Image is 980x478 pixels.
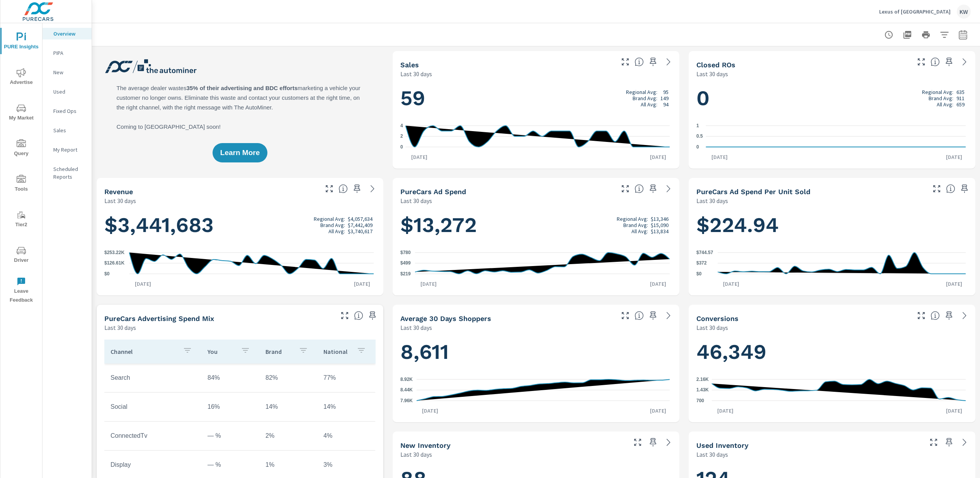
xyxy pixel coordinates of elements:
[956,101,965,108] p: 659
[662,183,675,195] a: See more details in report
[696,323,728,332] p: Last 30 days
[129,280,157,288] p: [DATE]
[53,165,85,181] p: Scheduled Reports
[647,183,659,195] span: Save this to your personalized report
[400,323,432,332] p: Last 30 days
[927,436,940,449] button: Make Fullscreen
[208,348,235,355] p: You
[53,49,85,57] p: PIPA
[937,101,953,108] p: All Avg:
[662,309,675,322] a: See more details in report
[696,441,749,449] h5: Used Inventory
[3,104,40,123] span: My Market
[314,216,345,222] p: Regional Avg:
[400,123,403,128] text: 4
[931,311,940,320] span: The number of dealer-specified goals completed by a visitor. [Source: This data is provided by th...
[53,68,85,76] p: New
[348,216,373,222] p: $4,057,634
[323,348,350,355] p: National
[626,89,657,95] p: Regional Avg:
[339,184,348,193] span: Total sales revenue over the selected date range. [Source: This data is sourced from the dealer’s...
[645,153,672,161] p: [DATE]
[317,455,375,475] td: 3%
[645,407,672,415] p: [DATE]
[958,309,971,322] a: See more details in report
[317,397,375,417] td: 14%
[53,88,85,96] p: Used
[915,56,927,68] button: Make Fullscreen
[660,95,669,101] p: 149
[400,314,491,323] h5: Average 30 Days Shoppers
[43,144,92,155] div: My Report
[53,107,85,115] p: Fixed Ops
[43,67,92,78] div: New
[696,398,704,403] text: 700
[617,216,648,222] p: Regional Avg:
[651,228,669,234] p: $13,834
[320,222,345,228] p: Brand Avg:
[43,125,92,136] div: Sales
[957,5,971,19] div: KW
[696,377,709,382] text: 2.16K
[619,56,631,68] button: Make Fullscreen
[915,309,927,322] button: Make Fullscreen
[696,271,702,277] text: $0
[941,153,968,161] p: [DATE]
[696,188,810,196] h5: PureCars Ad Spend Per Unit Sold
[3,68,40,87] span: Advertise
[104,196,136,205] p: Last 30 days
[943,56,955,68] span: Save this to your personalized report
[946,184,955,193] span: Average cost of advertising per each vehicle sold at the dealer over the selected date range. The...
[696,212,968,238] h1: $224.94
[354,311,363,320] span: This table looks at how you compare to the amount of budget you spend per channel as opposed to y...
[259,397,317,417] td: 14%
[400,144,403,150] text: 0
[400,377,413,382] text: 8.92K
[918,27,934,43] button: Print Report
[663,89,669,95] p: 95
[955,27,971,43] button: Select Date Range
[201,397,259,417] td: 16%
[400,250,411,255] text: $780
[943,309,955,322] span: Save this to your personalized report
[943,436,955,449] span: Save this to your personalized report
[366,183,379,195] a: See more details in report
[631,228,648,234] p: All Avg:
[958,183,971,195] span: Save this to your personalized report
[696,196,728,205] p: Last 30 days
[635,311,644,320] span: A rolling 30 day total of daily Shoppers on the dealership website, averaged over the selected da...
[43,47,92,59] div: PIPA
[104,455,201,475] td: Display
[259,455,317,475] td: 1%
[937,27,952,43] button: Apply Filters
[718,280,745,288] p: [DATE]
[104,426,201,446] td: ConnectedTv
[400,61,419,69] h5: Sales
[400,212,672,238] h1: $13,272
[339,309,351,322] button: Make Fullscreen
[104,250,124,255] text: $253.22K
[900,27,915,43] button: "Export Report to PDF"
[328,228,345,234] p: All Avg:
[104,323,136,332] p: Last 30 days
[400,85,672,111] h1: 59
[417,407,444,415] p: [DATE]
[400,196,432,205] p: Last 30 days
[348,228,373,234] p: $3,740,617
[259,426,317,446] td: 2%
[366,309,379,322] span: Save this to your personalized report
[631,436,644,449] button: Make Fullscreen
[348,222,373,228] p: $7,442,409
[400,188,466,196] h5: PureCars Ad Spend
[651,216,669,222] p: $13,346
[958,56,971,68] a: See more details in report
[400,134,403,139] text: 2
[220,149,260,156] span: Learn More
[706,153,733,161] p: [DATE]
[633,95,657,101] p: Brand Avg:
[647,309,659,322] span: Save this to your personalized report
[696,250,713,255] text: $744.57
[696,144,699,150] text: 0
[43,105,92,117] div: Fixed Ops
[696,69,728,79] p: Last 30 days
